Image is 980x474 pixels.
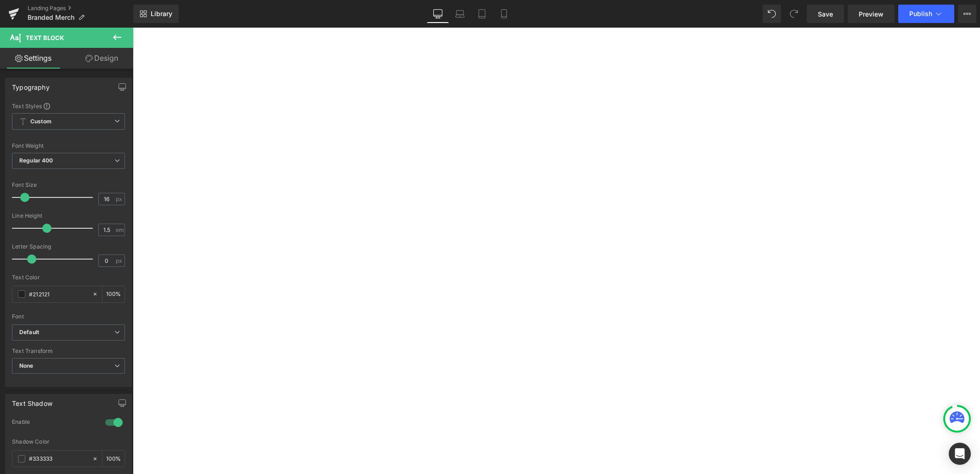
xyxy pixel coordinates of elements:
[949,443,971,465] div: Open Intercom Messenger
[12,313,125,320] div: Font
[116,227,124,233] span: em
[12,182,125,188] div: Font Size
[449,5,471,23] a: Laptop
[12,143,125,149] div: Font Weight
[12,102,125,110] div: Text Styles
[102,451,125,467] div: %
[19,362,34,369] b: None
[12,274,125,281] div: Text Color
[818,9,833,19] span: Save
[859,9,884,19] span: Preview
[30,118,51,126] b: Custom
[29,454,88,464] input: Color
[12,243,125,250] div: Letter Spacing
[848,5,895,23] a: Preview
[493,5,515,23] a: Mobile
[763,5,781,23] button: Undo
[12,348,125,354] div: Text Transform
[12,394,52,407] div: Text Shadow
[116,258,124,264] span: px
[12,213,125,219] div: Line Height
[29,289,88,299] input: Color
[28,14,74,21] span: Branded Merch
[12,439,125,445] div: Shadow Color
[28,5,133,12] a: Landing Pages
[958,5,976,23] button: More
[898,5,954,23] button: Publish
[116,196,124,202] span: px
[102,286,125,302] div: %
[785,5,803,23] button: Redo
[26,34,64,41] span: Text Block
[19,157,53,164] b: Regular 400
[909,10,932,17] span: Publish
[12,78,50,91] div: Typography
[133,5,179,23] a: New Library
[68,48,135,69] a: Design
[12,418,96,428] div: Enable
[19,329,39,336] i: Default
[151,10,172,18] span: Library
[427,5,449,23] a: Desktop
[471,5,493,23] a: Tablet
